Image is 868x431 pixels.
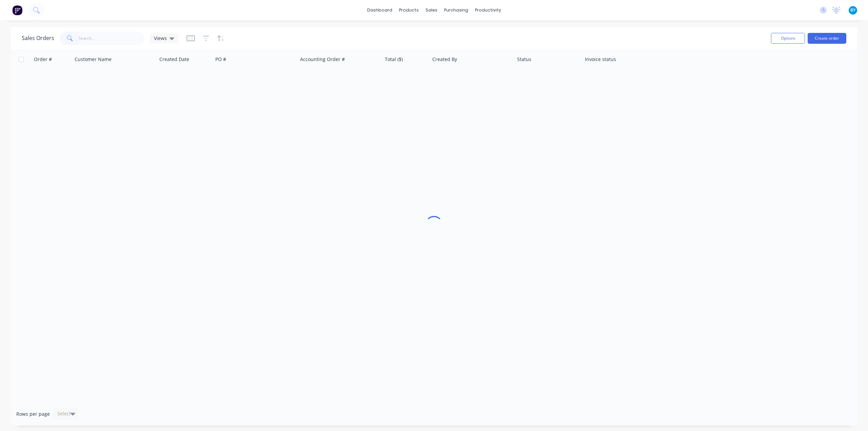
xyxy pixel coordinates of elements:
[159,56,189,63] div: Created Date
[432,56,457,63] div: Created By
[300,56,345,63] div: Accounting Order #
[154,35,167,42] span: Views
[396,5,422,15] div: products
[385,56,403,63] div: Total ($)
[517,56,531,63] div: Status
[585,56,616,63] div: Invoice status
[472,5,505,15] div: productivity
[364,5,396,15] a: dashboard
[34,56,52,63] div: Order #
[422,5,441,15] div: sales
[75,56,112,63] div: Customer Name
[808,33,846,44] button: Create order
[215,56,226,63] div: PO #
[16,411,50,417] span: Rows per page
[850,7,855,13] span: BY
[12,5,22,15] img: Factory
[57,410,75,417] div: Select...
[79,32,145,45] input: Search...
[441,5,472,15] div: purchasing
[771,33,805,44] button: Options
[22,35,54,41] h1: Sales Orders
